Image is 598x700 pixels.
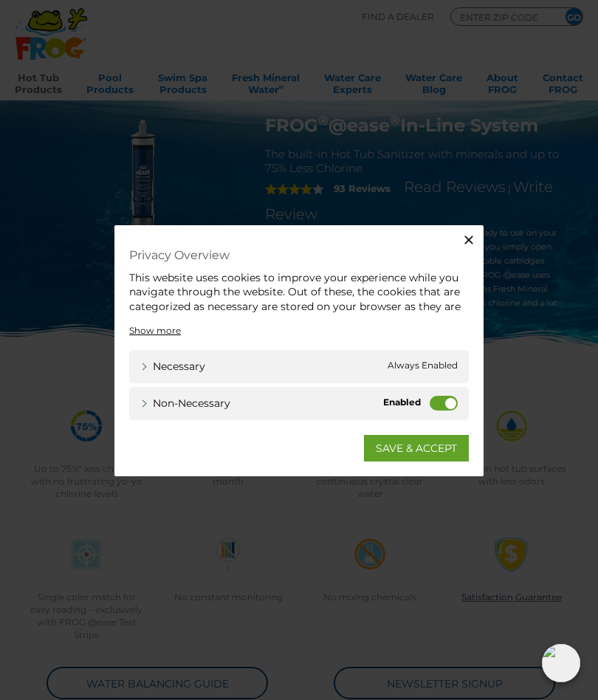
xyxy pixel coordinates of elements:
h4: Privacy Overview [129,247,469,263]
a: SAVE & ACCEPT [364,434,469,461]
a: Necessary [140,358,205,374]
div: This website uses cookies to improve your experience while you navigate through the website. Out ... [129,270,469,328]
span: Always Enabled [388,358,458,374]
img: openIcon [542,644,580,682]
a: Non-necessary [140,395,230,411]
a: Show more [129,323,181,337]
